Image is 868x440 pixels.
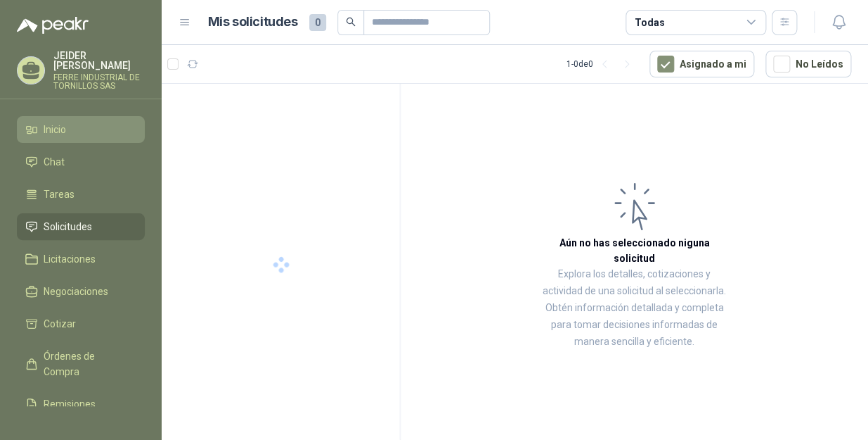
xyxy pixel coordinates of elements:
h3: Aún no has seleccionado niguna solicitud [541,235,727,266]
h1: Mis solicitudes [208,12,298,32]
button: Asignado a mi [649,51,754,77]
span: Negociaciones [44,284,108,299]
a: Órdenes de Compra [17,343,145,385]
span: Tareas [44,187,75,202]
a: Negociaciones [17,278,145,305]
p: Explora los detalles, cotizaciones y actividad de una solicitud al seleccionarla. Obtén informaci... [541,266,727,351]
a: Cotizar [17,310,145,337]
span: Solicitudes [44,219,92,234]
div: 1 - 0 de 0 [566,53,638,75]
a: Tareas [17,181,145,208]
button: No Leídos [765,51,851,77]
span: search [346,17,356,27]
a: Remisiones [17,391,145,417]
p: FERRE INDUSTRIAL DE TORNILLOS SAS [53,73,145,90]
span: Licitaciones [44,251,96,267]
span: Remisiones [44,396,96,412]
span: Inicio [44,122,66,137]
span: 0 [309,14,326,31]
a: Chat [17,149,145,175]
span: Cotizar [44,316,76,332]
a: Solicitudes [17,213,145,240]
div: Todas [635,15,664,30]
span: Chat [44,154,65,170]
a: Inicio [17,116,145,143]
img: Logo peakr [17,17,89,34]
span: Órdenes de Compra [44,348,131,379]
a: Licitaciones [17,246,145,272]
p: JEIDER [PERSON_NAME] [53,51,145,70]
